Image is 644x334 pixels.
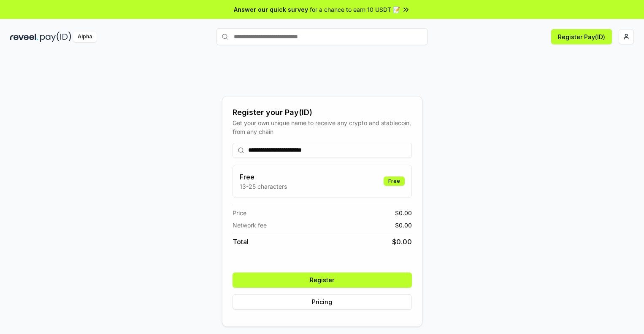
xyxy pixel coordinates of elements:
[240,172,287,182] h3: Free
[233,237,249,247] span: Total
[240,182,287,191] p: 13-25 characters
[233,118,412,136] div: Get your own unique name to receive any crypto and stablecoin, from any chain
[40,32,71,42] img: pay_id
[384,176,405,186] div: Free
[234,5,308,14] span: Answer our quick survey
[233,273,412,288] button: Register
[10,32,38,42] img: reveel_dark
[233,208,246,217] span: Price
[551,29,612,44] button: Register Pay(ID)
[233,294,412,310] button: Pricing
[233,221,267,230] span: Network fee
[73,32,97,42] div: Alpha
[395,221,412,230] span: $ 0.00
[233,107,412,118] div: Register your Pay(ID)
[395,208,412,217] span: $ 0.00
[310,5,400,14] span: for a chance to earn 10 USDT 📝
[392,237,412,247] span: $ 0.00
